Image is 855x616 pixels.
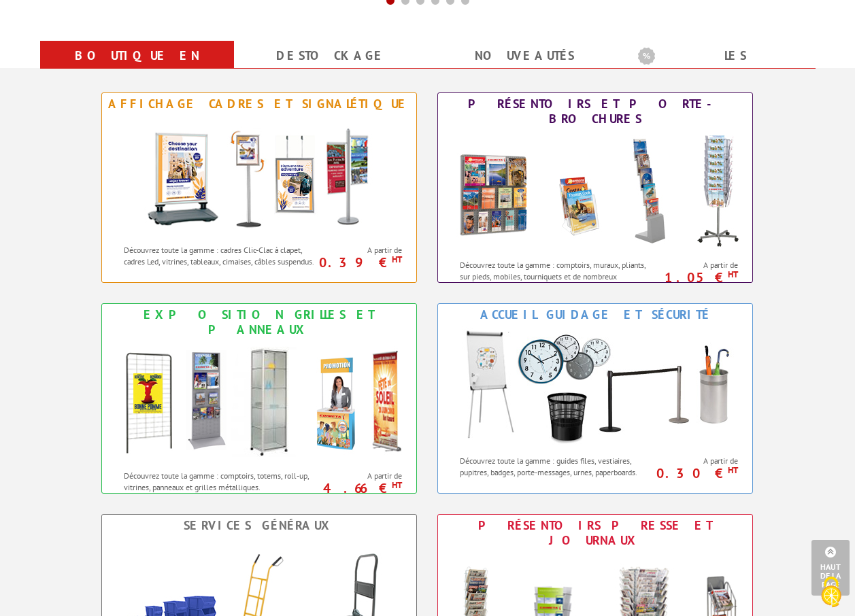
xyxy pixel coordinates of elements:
[638,44,808,71] b: Les promotions
[658,260,739,271] span: A partir de
[124,244,318,267] p: Découvrez toute la gamme : cadres Clic-Clac à clapet, cadres Led, vitrines, tableaux, cimaises, c...
[658,456,739,466] span: A partir de
[460,259,654,294] p: Découvrez toute la gamme : comptoirs, muraux, pliants, sur pieds, mobiles, tourniquets et de nomb...
[105,307,413,337] div: Exposition Grilles et Panneaux
[807,570,855,616] button: Cookies (fenêtre modale)
[811,540,850,596] a: Haut de la page
[441,97,749,126] div: Présentoirs et Porte-brochures
[105,518,413,533] div: Services Généraux
[444,44,605,68] a: nouveautés
[437,92,753,283] a: Présentoirs et Porte-brochures Présentoirs et Porte-brochures Découvrez toute la gamme : comptoir...
[441,307,749,322] div: Accueil Guidage et Sécurité
[728,464,738,476] sup: HT
[315,484,403,492] p: 4.66 €
[315,258,403,267] p: 0.39 €
[728,269,738,280] sup: HT
[322,245,403,256] span: A partir de
[651,469,739,477] p: 0.30 €
[437,303,753,494] a: Accueil Guidage et Sécurité Accueil Guidage et Sécurité Découvrez toute la gamme : guides files, ...
[110,341,409,463] img: Exposition Grilles et Panneaux
[322,470,403,481] span: A partir de
[101,92,417,283] a: Affichage Cadres et Signalétique Affichage Cadres et Signalétique Découvrez toute la gamme : cadr...
[446,130,745,252] img: Présentoirs et Porte-brochures
[392,479,402,491] sup: HT
[250,44,412,68] a: Destockage
[133,115,385,237] img: Affichage Cadres et Signalétique
[392,254,402,265] sup: HT
[460,455,654,478] p: Découvrez toute la gamme : guides files, vestiaires, pupitres, badges, porte-messages, urnes, pap...
[638,44,799,92] a: Les promotions
[124,470,318,493] p: Découvrez toute la gamme : comptoirs, totems, roll-up, vitrines, panneaux et grilles métalliques.
[651,273,739,281] p: 1.05 €
[105,97,413,112] div: Affichage Cadres et Signalétique
[56,44,218,92] a: Boutique en ligne
[441,518,749,548] div: Présentoirs Presse et Journaux
[446,326,745,448] img: Accueil Guidage et Sécurité
[101,303,417,494] a: Exposition Grilles et Panneaux Exposition Grilles et Panneaux Découvrez toute la gamme : comptoir...
[814,575,848,609] img: Cookies (fenêtre modale)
